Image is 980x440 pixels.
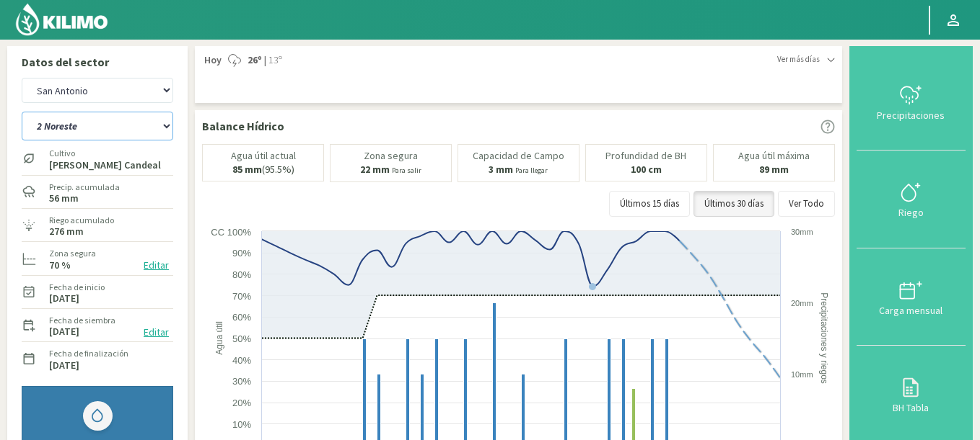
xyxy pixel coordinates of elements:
[778,191,835,217] button: Ver Todo
[861,110,961,120] div: Precipitaciones
[49,281,105,294] label: Fecha de inicio
[232,419,251,430] text: 10%
[211,227,251,238] text: CC 100%
[232,376,251,387] text: 30%
[609,191,690,217] button: Últimos 15 días
[631,163,662,176] b: 100 cm
[232,248,251,259] text: 90%
[489,163,513,176] b: 3 mm
[392,166,421,175] small: Para salir
[861,207,961,217] div: Riego
[248,53,262,66] strong: 26º
[232,398,251,408] text: 20%
[214,321,224,355] text: Agua útil
[232,163,262,176] b: 85 mm
[819,292,829,384] text: Precipitaciones y riegos
[49,294,79,303] label: [DATE]
[264,53,266,68] span: |
[605,151,686,161] p: Profundidad de BH
[791,370,813,379] text: 10mm
[49,314,115,327] label: Fecha de siembra
[232,333,251,344] text: 50%
[857,248,966,346] button: Carga mensual
[49,327,79,336] label: [DATE]
[231,151,296,161] p: Agua útil actual
[266,53,282,68] span: 13º
[861,305,961,315] div: Carga mensual
[694,191,774,217] button: Últimos 30 días
[857,53,966,151] button: Precipitaciones
[232,355,251,366] text: 40%
[49,181,120,194] label: Precip. acumulada
[49,147,161,160] label: Cultivo
[364,151,418,161] p: Zona segura
[49,247,96,260] label: Zona segura
[49,261,71,270] label: 70 %
[777,53,820,66] span: Ver más días
[232,164,294,175] p: (95.5%)
[49,214,114,227] label: Riego acumulado
[232,291,251,302] text: 70%
[49,161,161,170] label: [PERSON_NAME] Candeal
[861,403,961,413] div: BH Tabla
[49,194,79,203] label: 56 mm
[202,53,222,68] span: Hoy
[232,312,251,323] text: 60%
[49,361,79,370] label: [DATE]
[139,324,173,341] button: Editar
[360,163,390,176] b: 22 mm
[49,227,84,236] label: 276 mm
[202,117,284,135] p: Balance Hídrico
[515,166,548,175] small: Para llegar
[473,151,564,161] p: Capacidad de Campo
[857,151,966,248] button: Riego
[49,347,128,360] label: Fecha de finalización
[14,2,109,37] img: Kilimo
[139,257,173,274] button: Editar
[759,163,789,176] b: 89 mm
[738,151,810,161] p: Agua útil máxima
[22,53,173,71] p: Datos del sector
[791,299,813,307] text: 20mm
[232,269,251,280] text: 80%
[791,228,813,236] text: 30mm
